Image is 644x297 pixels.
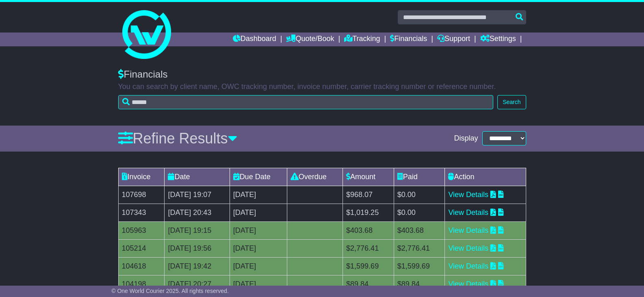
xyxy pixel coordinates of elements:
a: Quote/Book [286,33,334,46]
td: $0.00 [394,204,445,221]
td: [DATE] [230,204,287,221]
td: [DATE] 19:15 [165,221,230,239]
span: Display [454,134,478,143]
td: $1,599.69 [343,257,394,275]
td: [DATE] [230,221,287,239]
td: 107698 [118,186,165,204]
td: [DATE] 19:42 [165,257,230,275]
td: $89.84 [343,275,394,293]
a: View Details [448,226,488,234]
div: Financials [118,69,526,80]
td: 105963 [118,221,165,239]
td: [DATE] 20:27 [165,275,230,293]
a: Tracking [344,33,380,46]
a: View Details [448,280,488,288]
td: 105214 [118,239,165,257]
a: View Details [448,208,488,217]
td: $2,776.41 [394,239,445,257]
td: 104618 [118,257,165,275]
p: You can search by client name, OWC tracking number, invoice number, carrier tracking number or re... [118,82,526,91]
td: [DATE] 20:43 [165,204,230,221]
td: $403.68 [343,221,394,239]
td: Action [445,168,526,186]
a: Refine Results [118,130,237,147]
td: 104198 [118,275,165,293]
td: [DATE] 19:56 [165,239,230,257]
td: Due Date [230,168,287,186]
td: [DATE] 19:07 [165,186,230,204]
td: [DATE] [230,186,287,204]
td: Overdue [287,168,343,186]
td: $89.84 [394,275,445,293]
a: Support [437,33,470,46]
td: Invoice [118,168,165,186]
td: 107343 [118,204,165,221]
td: Date [165,168,230,186]
a: Settings [480,33,516,46]
td: Paid [394,168,445,186]
a: View Details [448,244,488,252]
td: [DATE] [230,275,287,293]
td: $403.68 [394,221,445,239]
a: Financials [390,33,427,46]
button: Search [497,95,526,109]
a: Dashboard [233,33,276,46]
span: © One World Courier 2025. All rights reserved. [111,288,229,294]
td: [DATE] [230,239,287,257]
td: $2,776.41 [343,239,394,257]
a: View Details [448,262,488,270]
td: Amount [343,168,394,186]
td: $1,019.25 [343,204,394,221]
td: [DATE] [230,257,287,275]
a: View Details [448,191,488,199]
td: $0.00 [394,186,445,204]
td: $1,599.69 [394,257,445,275]
td: $968.07 [343,186,394,204]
